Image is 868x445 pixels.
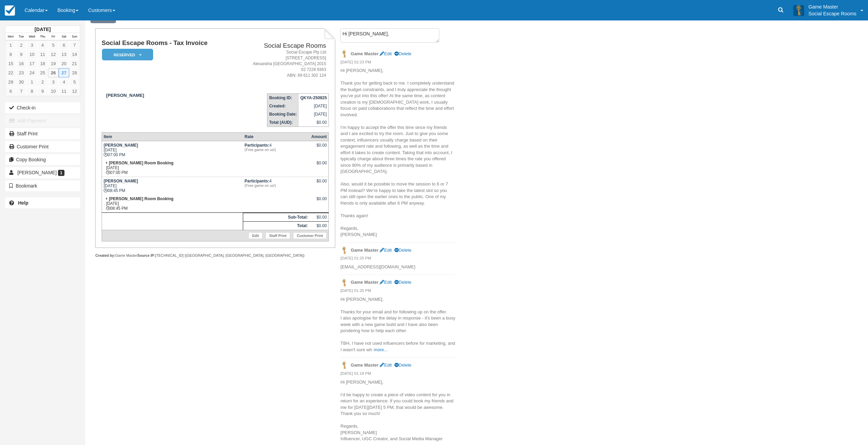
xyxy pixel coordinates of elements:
a: Edit [380,280,392,285]
td: 4 [243,177,310,195]
a: 6 [5,87,16,96]
a: 22 [5,68,16,77]
th: Item [102,133,243,141]
div: Game Master [TECHNICAL_ID] ([GEOGRAPHIC_DATA], [GEOGRAPHIC_DATA], [GEOGRAPHIC_DATA]) [95,253,335,258]
button: Check-in [5,102,80,113]
a: 14 [69,50,80,59]
p: Hi [PERSON_NAME], Thanks for your email and for following up on the offer. I also apologise for t... [340,296,455,353]
th: Tue [16,33,27,41]
img: A3 [793,5,804,16]
a: 29 [5,77,16,87]
a: 1 [27,77,37,87]
th: Mon [5,33,16,41]
a: 8 [5,50,16,59]
a: 7 [69,41,80,50]
a: 17 [27,59,37,68]
strong: Source IP: [137,253,156,257]
a: 5 [69,77,80,87]
p: [EMAIL_ADDRESS][DOMAIN_NAME] [340,264,455,270]
strong: Game Master [351,362,378,368]
a: 6 [59,41,69,50]
td: [DATE] [299,102,329,110]
a: 28 [69,68,80,77]
a: 30 [16,77,27,87]
a: 11 [59,87,69,96]
a: 24 [27,68,37,77]
td: [DATE] 07:00 PM [102,159,243,177]
a: Delete [394,51,411,56]
a: Customer Print [293,232,327,239]
p: Game Master [808,3,856,10]
button: Bookmark [5,180,80,191]
td: 4 [243,141,310,159]
div: $0.00 [311,161,327,171]
a: 19 [48,59,59,68]
button: Add Payment [5,115,80,126]
a: 10 [27,50,37,59]
a: Help [5,197,80,208]
a: 13 [59,50,69,59]
p: Social Escape Rooms [808,10,856,17]
strong: Participants [245,143,269,148]
a: 10 [48,87,59,96]
strong: Game Master [351,51,378,56]
a: 12 [69,87,80,96]
th: Created: [267,102,299,110]
a: Customer Print [5,141,80,152]
th: Total (AUD): [267,118,299,127]
div: $0.00 [311,179,327,189]
th: Sat [59,33,69,41]
button: Copy Booking [5,154,80,165]
a: [PERSON_NAME] 1 [5,167,80,178]
em: [DATE] 01:18 PM [340,371,455,378]
a: 5 [48,41,59,50]
strong: Created by: [95,253,115,257]
a: 26 [48,68,59,77]
strong: Game Master [351,248,378,253]
a: Delete [394,362,411,368]
strong: [DATE] [34,27,50,32]
strong: [PERSON_NAME] [104,143,138,148]
span: [PERSON_NAME] [17,170,57,175]
th: Sun [69,33,80,41]
a: 9 [37,87,48,96]
strong: QKYA-250925 [300,95,327,100]
div: $0.00 [311,143,327,153]
em: (Free game on us!) [245,148,308,152]
em: [DATE] 01:25 PM [340,255,455,263]
a: Edit [380,51,392,56]
h2: Social Escape Rooms [235,42,326,49]
a: 4 [37,41,48,50]
a: Edit [248,232,263,239]
a: 23 [16,68,27,77]
a: 21 [69,59,80,68]
a: 12 [48,50,59,59]
a: 4 [59,77,69,87]
a: 7 [16,87,27,96]
th: Booking ID: [267,94,299,102]
strong: [PERSON_NAME] Room Booking [109,196,173,201]
img: checkfront-main-nav-mini-logo.png [5,5,15,16]
td: [DATE] 07:00 PM [102,141,243,159]
a: Delete [394,248,411,253]
a: 16 [16,59,27,68]
em: [DATE] 01:25 PM [340,288,455,295]
td: [DATE] 08:45 PM [102,177,243,195]
th: Rate [243,133,310,141]
div: $0.00 [311,196,327,207]
a: 18 [37,59,48,68]
a: more... [374,347,387,352]
th: Booking Date: [267,110,299,118]
td: $0.00 [310,222,329,230]
em: [DATE] 02:23 PM [340,59,455,67]
a: 11 [37,50,48,59]
a: Reserved [102,48,151,61]
th: Fri [48,33,59,41]
strong: [PERSON_NAME] [104,179,138,183]
a: 3 [48,77,59,87]
a: Staff Print [265,232,290,239]
em: (Free game on us!) [245,183,308,188]
a: 25 [37,68,48,77]
a: Edit [380,362,392,368]
span: 1 [58,170,64,176]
